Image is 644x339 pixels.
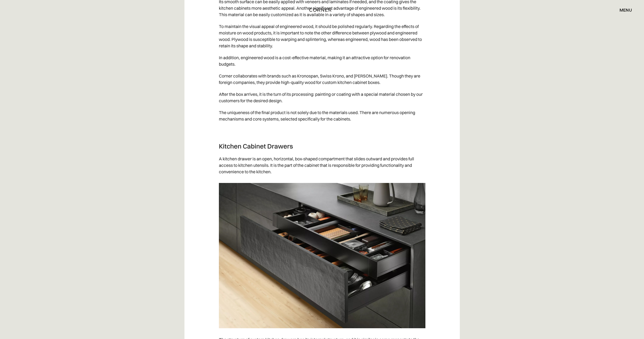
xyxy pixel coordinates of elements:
a: home [297,6,347,13]
p: In addition, engineered wood is a cost-effective material, making it an attractive option for ren... [219,52,425,70]
div: menu [620,8,632,12]
p: ‍ [219,125,425,137]
img: A kitchen drawer box with a hidden drawer [219,183,425,328]
h3: Kitchen Cabinet Drawers [219,142,425,150]
p: The uniqueness of the final product is not solely due to the materials used. There are numerous o... [219,107,425,125]
p: A kitchen drawer is an open, horizontal, box-shaped compartment that slides outward and provides ... [219,153,425,178]
p: To maintain the visual appeal of engineered wood, it should be polished regularly. Regarding the ... [219,20,425,52]
p: Corner collaborates with brands such as Kronospan, Swiss Krono, and [PERSON_NAME]. Though they ar... [219,70,425,88]
div: menu [614,5,632,15]
p: After the box arrives, it is the turn of its processing: painting or coating with a special mater... [219,88,425,107]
